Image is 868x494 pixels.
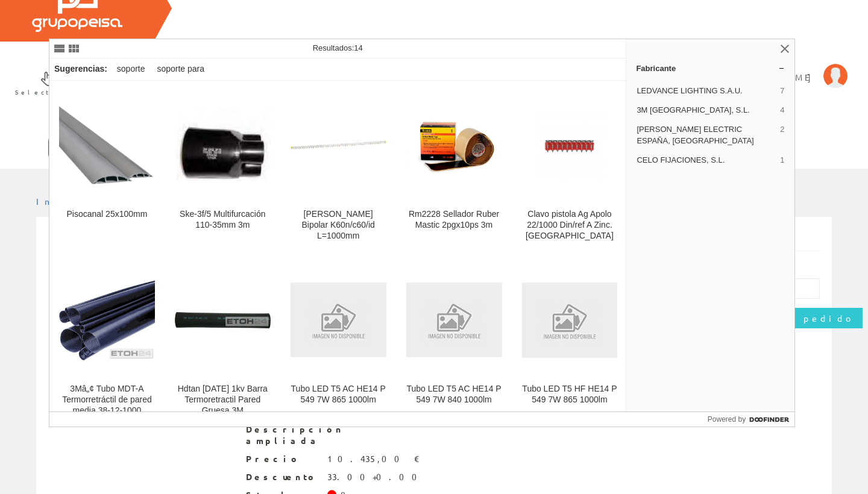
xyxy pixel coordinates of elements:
div: 10.435,00 € [327,453,420,465]
span: Powered by [708,414,746,425]
a: Inicio [36,196,87,207]
img: Tubo LED T5 HF HE14 P 549 7W 865 1000lm [522,283,618,357]
img: Tubo LED T5 AC HE14 P 549 7W 865 1000lm [291,283,386,357]
a: Tubo LED T5 HF HE14 P 549 7W 865 1000lm Tubo LED T5 HF HE14 P 549 7W 865 1000lm [512,256,627,430]
div: Tubo LED T5 AC HE14 P 549 7W 840 1000lm [406,384,502,405]
div: Sugerencias: [49,61,110,78]
a: Tubo LED T5 AC HE14 P 549 7W 865 1000lm Tubo LED T5 AC HE14 P 549 7W 865 1000lm [281,256,396,430]
div: Pisocanal 25x100mm [59,209,155,220]
img: Peine Bipolar K60n/c60/id L=1000mm [291,98,386,193]
div: soporte para [152,58,209,80]
span: Precio [246,453,318,465]
div: Rm2228 Sellador Ruber Mastic 2pgx10ps 3m [406,209,502,231]
div: soporte [112,58,150,80]
span: 2 [780,124,784,146]
div: 3Mâ„¢ Tubo MDT-A Termorretráctil de pared media 38-12-1000 [59,384,155,416]
span: 4 [780,105,784,116]
a: Powered by [708,412,795,427]
a: Tubo LED T5 AC HE14 P 549 7W 840 1000lm Tubo LED T5 AC HE14 P 549 7W 840 1000lm [397,256,512,430]
a: Clavo pistola Ag Apolo 22/1000 Din/ref A Zinc. Apolo Clavo pistola Ag Apolo 22/1000 Din/ref A Zin... [512,81,627,255]
a: Fabricante [626,58,794,78]
img: Pisocanal 25x100mm [59,98,155,193]
span: 1 [780,155,784,166]
a: Peine Bipolar K60n/c60/id L=1000mm [PERSON_NAME] Bipolar K60n/c60/id L=1000mm [281,81,396,255]
img: Tubo LED T5 AC HE14 P 549 7W 840 1000lm [406,283,502,357]
a: Ske-3f/5 Multifurcación 110-35mm 3m Ske-3f/5 Multifurcación 110-35mm 3m [165,81,280,255]
div: [PERSON_NAME] Bipolar K60n/c60/id L=1000mm [291,209,386,242]
div: Tubo LED T5 AC HE14 P 549 7W 865 1000lm [291,384,386,405]
img: 3Mâ„¢ Tubo MDT-A Termorretráctil de pared media 38-12-1000 [59,280,155,361]
a: Rm2228 Sellador Ruber Mastic 2pgx10ps 3m Rm2228 Sellador Ruber Mastic 2pgx10ps 3m [397,81,512,255]
div: Hdtan [DATE] 1kv Barra Termoretractil Pared Gruesa 3M [175,384,271,416]
div: 33.00+0.00 [327,471,424,483]
a: Hdtan 12-3-1000 1kv Barra Termoretractil Pared Gruesa 3M Hdtan [DATE] 1kv Barra Termoretractil Pa... [165,256,280,430]
span: 14 [354,43,362,52]
span: Descripción ampliada [246,424,318,448]
span: 7 [780,86,784,96]
img: Rm2228 Sellador Ruber Mastic 2pgx10ps 3m [406,98,502,193]
a: Pisocanal 25x100mm Pisocanal 25x100mm [49,81,165,255]
img: Hdtan 12-3-1000 1kv Barra Termoretractil Pared Gruesa 3M [175,312,271,328]
div: Tubo LED T5 HF HE14 P 549 7W 865 1000lm [522,384,618,405]
img: Ske-3f/5 Multifurcación 110-35mm 3m [175,110,271,181]
span: Selectores [15,86,80,98]
a: 3Mâ„¢ Tubo MDT-A Termorretráctil de pared media 38-12-1000 3Mâ„¢ Tubo MDT-A Termorretráctil de pa... [49,256,165,430]
span: Descuento [246,471,318,483]
span: 3M [GEOGRAPHIC_DATA], S.L. [637,105,775,116]
span: CELO FIJACIONES, S.L. [637,155,775,166]
div: Ske-3f/5 Multifurcación 110-35mm 3m [175,209,271,231]
span: Resultados: [313,43,363,52]
a: Selectores [3,61,86,103]
span: [PERSON_NAME] ELECTRIC ESPAÑA, [GEOGRAPHIC_DATA] [637,124,775,146]
img: Clavo pistola Ag Apolo 22/1000 Din/ref A Zinc. Apolo [522,111,618,180]
div: Clavo pistola Ag Apolo 22/1000 Din/ref A Zinc. [GEOGRAPHIC_DATA] [522,209,618,242]
span: LEDVANCE LIGHTING S.A.U. [637,86,775,96]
